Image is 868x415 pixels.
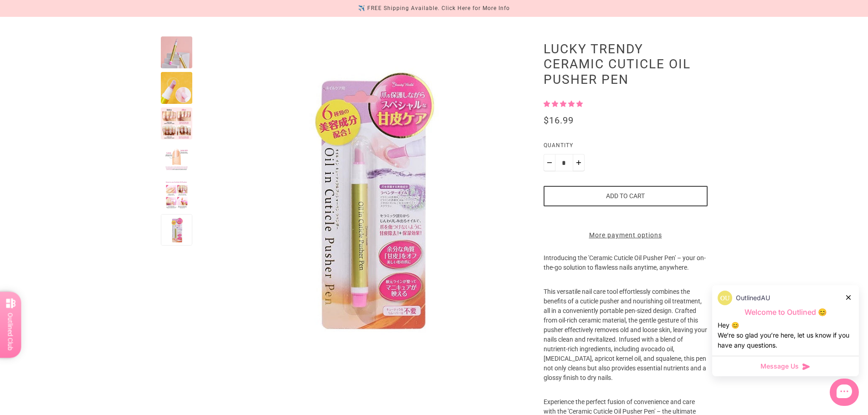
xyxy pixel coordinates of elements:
button: Minus [544,154,555,171]
p: Introducing the 'Ceramic Cuticle Oil Pusher Pen' – your on-the-go solution to flawless nails anyt... [544,253,708,287]
h1: Lucky Trendy Ceramic Cuticle Oil Pusher Pen [544,41,708,87]
button: Plus [573,154,585,171]
span: $16.99 [544,115,574,126]
p: This versatile nail care tool effortlessly combines the benefits of a cuticle pusher and nourishi... [544,287,708,397]
p: Welcome to Outlined 😊 [718,307,853,317]
modal-trigger: Enlarge product image [207,36,529,358]
label: Quantity [544,141,708,154]
div: Hey 😊 We‘re so glad you’re here, let us know if you have any questions. [718,320,853,350]
img: Lucky Trendy Ceramic Cuticle Oil Pusher Pen [207,36,529,358]
button: Add to cart [544,186,708,206]
span: 5.00 stars [544,100,583,108]
div: ✈️ FREE Shipping Available. Click Here for More Info [358,4,510,13]
span: Message Us [760,362,799,371]
p: OutlinedAU [736,293,770,303]
img: data:image/png;base64,iVBORw0KGgoAAAANSUhEUgAAACQAAAAkCAYAAADhAJiYAAACJklEQVR4AexUO28TQRice/mFQxI... [718,291,732,305]
a: More payment options [544,231,708,240]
